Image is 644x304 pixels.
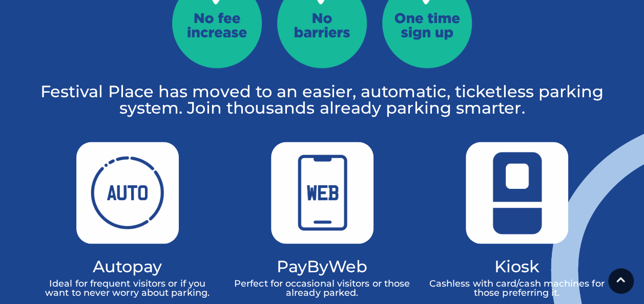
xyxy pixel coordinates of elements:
p: Ideal for frequent visitors or if you want to never worry about parking. [38,279,217,297]
h4: Autopay [38,259,217,274]
p: Cashless with card/cash machines for those preferring it. [427,279,607,297]
h4: PayByWeb [233,259,412,274]
p: Festival Place has moved to an easier, automatic, ticketless parking system. Join thousands alrea... [38,83,607,116]
p: Perfect for occasional visitors or those already parked. [233,279,412,297]
h4: Kiosk [427,259,607,274]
